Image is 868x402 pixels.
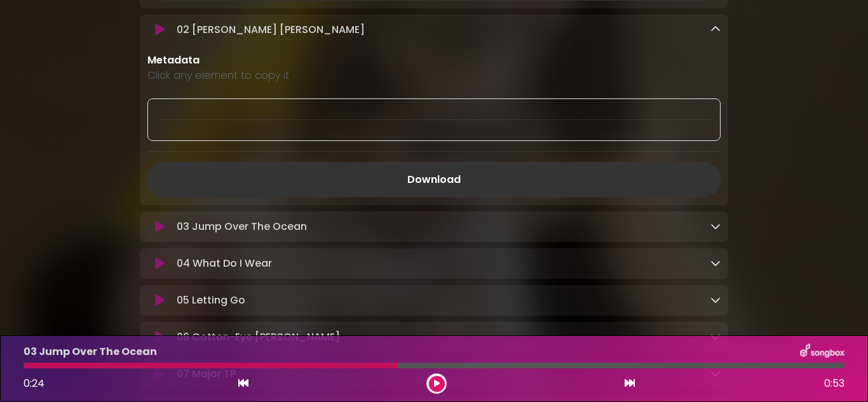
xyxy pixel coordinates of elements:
p: 03 Jump Over The Ocean [24,344,157,359]
span: 0:24 [24,376,44,391]
a: Download [147,162,721,198]
p: Click any element to copy it [147,68,721,83]
p: 03 Jump Over The Ocean [177,219,307,234]
p: 06 Cotton-Eye [PERSON_NAME] [177,330,340,345]
p: 02 [PERSON_NAME] [PERSON_NAME] [177,22,365,37]
span: 0:53 [824,376,844,391]
p: 04 What Do I Wear [177,256,272,271]
img: songbox-logo-white.png [800,344,844,360]
p: 05 Letting Go [177,293,245,308]
p: Metadata [147,53,721,68]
